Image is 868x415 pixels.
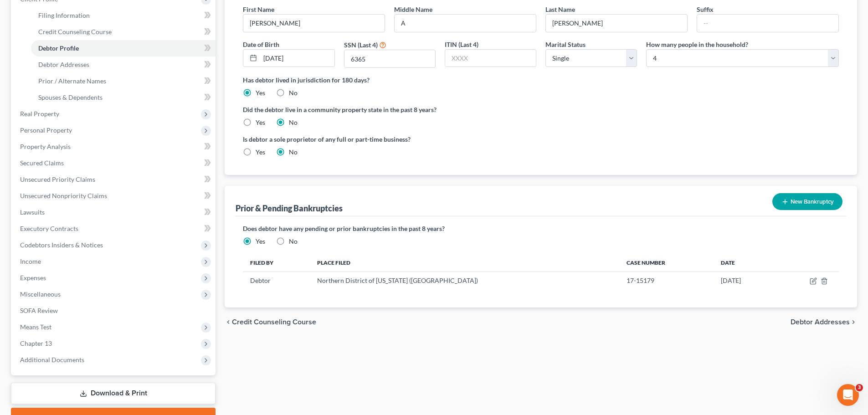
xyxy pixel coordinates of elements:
th: Place Filed [310,253,619,272]
label: No [289,148,298,157]
span: Filing Information [38,11,90,19]
td: [DATE] [714,272,775,289]
label: Yes [256,118,265,127]
td: 17-15179 [619,272,713,289]
a: Lawsuits [13,204,216,220]
span: Additional Documents [20,356,84,364]
th: Date [714,253,775,272]
span: Spouses & Dependents [38,93,103,101]
span: Debtor Addresses [38,61,89,68]
label: Date of Birth [243,40,279,49]
span: Chapter 13 [20,339,52,347]
input: -- [546,15,687,32]
label: No [289,118,298,127]
label: Yes [256,148,265,157]
span: SOFA Review [20,307,58,314]
input: MM/DD/YYYY [260,50,334,67]
iframe: Intercom live chat [837,384,859,406]
span: Unsecured Priority Claims [20,175,95,183]
label: Has debtor lived in jurisdiction for 180 days? [243,75,839,85]
td: Debtor [243,272,309,289]
i: chevron_left [225,318,232,326]
span: Income [20,257,41,265]
span: 3 [856,384,863,391]
input: XXXX [445,50,536,67]
div: Prior & Pending Bankruptcies [236,203,343,214]
button: Debtor Addresses chevron_right [791,318,857,326]
a: Debtor Addresses [31,56,216,73]
span: Miscellaneous [20,290,61,298]
th: Case Number [619,253,713,272]
a: Filing Information [31,7,216,24]
a: Debtor Profile [31,40,216,56]
a: Download & Print [11,383,216,404]
span: Lawsuits [20,208,45,216]
label: Is debtor a sole proprietor of any full or part-time business? [243,134,536,144]
label: No [289,88,298,97]
span: Debtor Profile [38,44,79,52]
label: First Name [243,5,274,14]
label: Did the debtor live in a community property state in the past 8 years? [243,105,839,114]
span: Credit Counseling Course [232,318,316,326]
a: Unsecured Nonpriority Claims [13,188,216,204]
input: -- [243,15,385,32]
label: Yes [256,237,265,246]
a: Spouses & Dependents [31,89,216,106]
span: Expenses [20,274,46,282]
span: Secured Claims [20,159,64,167]
i: chevron_right [850,318,857,326]
span: Property Analysis [20,143,71,150]
label: How many people in the household? [646,40,748,49]
td: Northern District of [US_STATE] ([GEOGRAPHIC_DATA]) [310,272,619,289]
span: Executory Contracts [20,225,78,232]
label: SSN (Last 4) [344,40,378,50]
span: Personal Property [20,126,72,134]
a: Unsecured Priority Claims [13,171,216,188]
span: Real Property [20,110,59,118]
label: Middle Name [394,5,432,14]
button: New Bankruptcy [772,193,842,210]
span: Credit Counseling Course [38,28,112,36]
input: -- [697,15,838,32]
a: Property Analysis [13,138,216,155]
a: Prior / Alternate Names [31,73,216,89]
span: Codebtors Insiders & Notices [20,241,103,249]
span: Debtor Addresses [791,318,850,326]
span: Unsecured Nonpriority Claims [20,192,107,200]
a: Credit Counseling Course [31,24,216,40]
label: Suffix [697,5,714,14]
th: Filed By [243,253,309,272]
button: chevron_left Credit Counseling Course [225,318,316,326]
label: Yes [256,88,265,97]
label: Does debtor have any pending or prior bankruptcies in the past 8 years? [243,224,839,233]
label: No [289,237,298,246]
a: Executory Contracts [13,220,216,237]
a: SOFA Review [13,302,216,319]
label: Last Name [545,5,575,14]
label: Marital Status [545,40,586,49]
a: Secured Claims [13,155,216,171]
label: ITIN (Last 4) [445,40,478,49]
input: XXXX [344,50,435,67]
input: M.I [395,15,536,32]
span: Means Test [20,323,51,331]
span: Prior / Alternate Names [38,77,106,85]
